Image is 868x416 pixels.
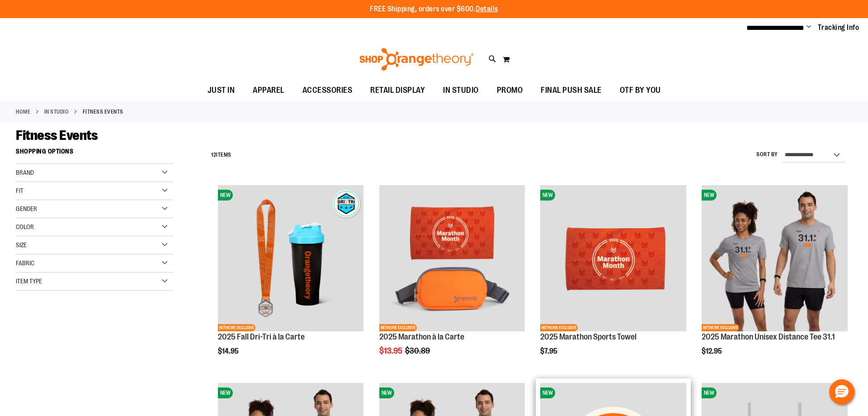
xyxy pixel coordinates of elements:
[540,387,555,398] span: NEW
[253,80,284,100] span: APPAREL
[16,277,42,285] span: Item Type
[358,48,475,71] img: Shop Orangetheory
[375,181,530,378] div: product
[211,152,216,158] span: 12
[540,190,555,201] span: NEW
[16,187,24,194] span: Fit
[756,151,778,158] label: Sort By
[497,80,523,100] span: PROMO
[370,4,498,14] p: FREE Shipping, orders over $600.
[434,80,488,100] a: IN STUDIO
[702,332,835,341] a: 2025 Marathon Unisex Distance Tee 31.1
[620,80,661,100] span: OTF BY YOU
[213,181,368,378] div: product
[611,80,670,101] a: OTF BY YOU
[702,185,848,333] a: 2025 Marathon Unisex Distance Tee 31.1NEWNETWORK EXCLUSIVE
[702,347,723,355] span: $12.95
[443,80,479,100] span: IN STUDIO
[379,185,525,331] img: 2025 Marathon à la Carte
[379,387,394,398] span: NEW
[44,108,69,116] a: IN STUDIO
[540,332,637,341] a: 2025 Marathon Sports Towel
[697,181,852,378] div: product
[293,80,362,101] a: ACCESSORIES
[541,80,602,100] span: FINAL PUSH SALE
[218,185,364,331] img: 2025 Fall Dri-Tri à la Carte
[540,324,578,331] span: NETWORK EXCLUSIVE
[16,259,34,267] span: Fabric
[405,346,431,355] span: $30.89
[370,80,425,100] span: RETAIL DISPLAY
[16,128,98,143] span: Fitness Events
[540,347,559,355] span: $7.95
[218,347,240,355] span: $14.95
[361,80,434,101] a: RETAIL DISPLAY
[702,190,717,201] span: NEW
[16,169,34,176] span: Brand
[218,185,364,333] a: 2025 Fall Dri-Tri à la CarteNEWNETWORK EXCLUSIVE
[83,108,123,116] strong: Fitness Events
[379,185,525,333] a: 2025 Marathon à la CarteNETWORK EXCLUSIVE
[818,23,859,33] a: Tracking Info
[198,80,244,101] a: JUST IN
[244,80,293,101] a: APPAREL
[829,379,854,405] button: Hello, have a question? Let’s chat.
[211,148,231,162] h2: Items
[379,332,464,341] a: 2025 Marathon à la Carte
[16,143,173,164] strong: Shopping Options
[536,181,691,378] div: product
[488,80,532,101] a: PROMO
[16,241,27,249] span: Size
[532,80,611,101] a: FINAL PUSH SALE
[16,223,34,230] span: Color
[218,332,305,341] a: 2025 Fall Dri-Tri à la Carte
[302,80,353,100] span: ACCESSORIES
[540,185,686,331] img: 2025 Marathon Sports Towel
[476,5,498,13] a: Details
[702,387,717,398] span: NEW
[702,185,848,331] img: 2025 Marathon Unisex Distance Tee 31.1
[379,346,404,355] span: $13.95
[218,387,233,398] span: NEW
[16,108,30,116] a: Home
[218,324,255,331] span: NETWORK EXCLUSIVE
[702,324,739,331] span: NETWORK EXCLUSIVE
[218,190,233,201] span: NEW
[807,23,811,32] button: Account menu
[16,205,37,212] span: Gender
[208,80,235,100] span: JUST IN
[379,324,417,331] span: NETWORK EXCLUSIVE
[540,185,686,333] a: 2025 Marathon Sports TowelNEWNETWORK EXCLUSIVE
